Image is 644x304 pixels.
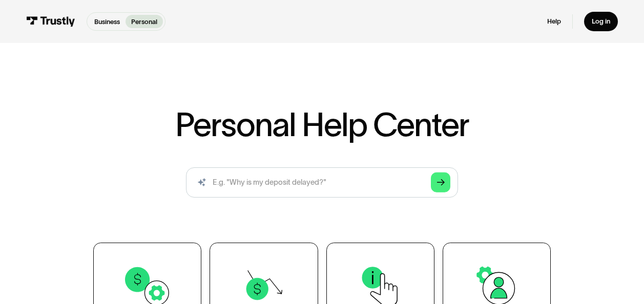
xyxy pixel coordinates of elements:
[186,167,458,198] input: search
[547,17,561,26] a: Help
[26,16,75,27] img: Trustly Logo
[89,15,126,29] a: Business
[131,17,157,27] p: Personal
[186,167,458,198] form: Search
[584,12,617,32] a: Log in
[175,108,469,141] h1: Personal Help Center
[126,15,163,29] a: Personal
[592,17,610,26] div: Log in
[94,17,120,27] p: Business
